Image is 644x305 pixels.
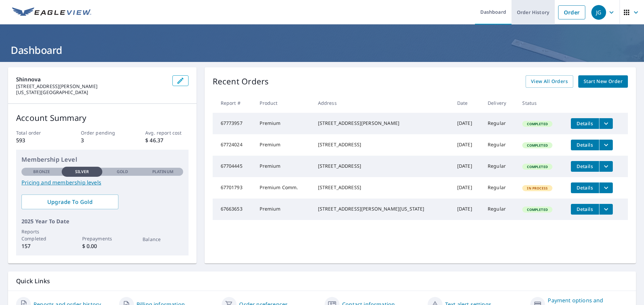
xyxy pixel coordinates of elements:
[558,5,585,19] a: Order
[523,186,552,190] span: In Process
[482,156,517,177] td: Regular
[254,199,312,220] td: Premium
[152,169,173,175] p: Platinum
[82,235,122,242] p: Prepayments
[575,120,595,127] span: Details
[452,177,482,199] td: [DATE]
[254,93,312,113] th: Product
[213,177,255,199] td: 67701793
[526,75,573,88] a: View All Orders
[452,113,482,134] td: [DATE]
[213,134,255,156] td: 67724024
[145,129,188,136] p: Avg. report cost
[16,129,59,136] p: Total order
[213,199,255,220] td: 67663653
[145,136,188,144] p: $ 46.37
[318,141,446,148] div: [STREET_ADDRESS]
[599,182,613,193] button: filesDropdownBtn-67701793
[81,129,124,136] p: Order pending
[571,161,599,172] button: detailsBtn-67704445
[8,43,636,57] h1: Dashboard
[318,163,446,169] div: [STREET_ADDRESS]
[523,164,551,169] span: Completed
[482,134,517,156] td: Regular
[531,77,568,86] span: View All Orders
[254,156,312,177] td: Premium
[599,161,613,172] button: filesDropdownBtn-67704445
[591,5,606,20] div: JG
[575,206,595,212] span: Details
[584,77,623,86] span: Start New Order
[599,140,613,150] button: filesDropdownBtn-67724024
[16,277,628,285] p: Quick Links
[517,93,565,113] th: Status
[75,169,89,175] p: Silver
[81,136,124,144] p: 3
[16,89,167,95] p: [US_STATE][GEOGRAPHIC_DATA]
[482,177,517,199] td: Regular
[21,228,62,242] p: Reports Completed
[21,178,183,186] a: Pricing and membership levels
[452,199,482,220] td: [DATE]
[318,206,446,212] div: [STREET_ADDRESS][PERSON_NAME][US_STATE]
[578,75,628,88] a: Start New Order
[313,93,452,113] th: Address
[213,93,255,113] th: Report #
[599,204,613,215] button: filesDropdownBtn-67663653
[27,198,113,206] span: Upgrade To Gold
[82,242,122,250] p: $ 0.00
[482,113,517,134] td: Regular
[318,120,446,127] div: [STREET_ADDRESS][PERSON_NAME]
[452,156,482,177] td: [DATE]
[254,134,312,156] td: Premium
[213,75,269,88] p: Recent Orders
[482,199,517,220] td: Regular
[143,236,183,243] p: Balance
[16,83,167,89] p: [STREET_ADDRESS][PERSON_NAME]
[16,75,167,83] p: Shinnova
[523,143,551,148] span: Completed
[33,169,50,175] p: Bronze
[213,156,255,177] td: 67704445
[482,93,517,113] th: Delivery
[12,7,91,17] img: EV Logo
[16,136,59,144] p: 593
[523,207,551,212] span: Completed
[599,118,613,129] button: filesDropdownBtn-67773957
[571,182,599,193] button: detailsBtn-67701793
[117,169,128,175] p: Gold
[21,242,62,250] p: 157
[318,184,446,191] div: [STREET_ADDRESS]
[21,155,183,164] p: Membership Level
[452,93,482,113] th: Date
[16,112,189,124] p: Account Summary
[213,113,255,134] td: 67773957
[21,217,183,225] p: 2025 Year To Date
[571,204,599,215] button: detailsBtn-67663653
[21,195,118,209] a: Upgrade To Gold
[571,140,599,150] button: detailsBtn-67724024
[523,122,551,126] span: Completed
[452,134,482,156] td: [DATE]
[575,163,595,169] span: Details
[254,177,312,199] td: Premium Comm.
[575,184,595,191] span: Details
[575,142,595,148] span: Details
[254,113,312,134] td: Premium
[571,118,599,129] button: detailsBtn-67773957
